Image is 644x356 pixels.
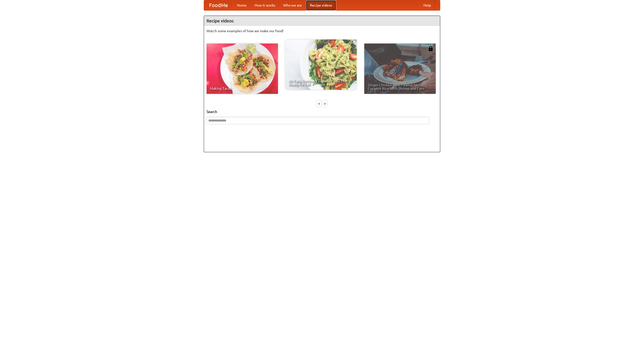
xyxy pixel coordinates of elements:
a: Making Tacos [207,44,278,94]
p: Watch some examples of how we make our food! [207,28,437,33]
a: Help [419,0,435,10]
div: » [323,100,327,107]
a: Recipe videos [306,0,336,10]
a: An Easy, Summery Tomato Pasta That's Ready for Fall [285,39,357,90]
span: An Easy, Summery Tomato Pasta That's Ready for Fall [289,79,353,86]
a: FoodMe [204,0,233,10]
a: Who we are [279,0,306,10]
span: Making Tacos [210,87,274,90]
div: « [317,100,321,107]
img: 483408.png [428,46,433,51]
a: Home [233,0,251,10]
a: How it works [251,0,279,10]
h4: Recipe videos [204,16,440,26]
h5: Search [207,109,437,114]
